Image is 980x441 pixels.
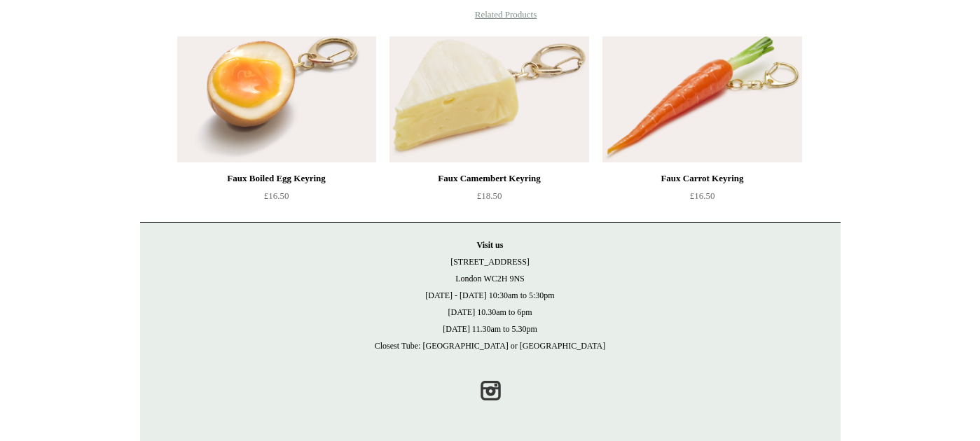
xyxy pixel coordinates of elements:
[602,36,801,162] img: Faux Carrot Keyring
[602,36,801,162] a: Faux Carrot Keyring Faux Carrot Keyring
[181,170,373,187] div: Faux Boiled Egg Keyring
[154,237,827,354] p: [STREET_ADDRESS] London WC2H 9NS [DATE] - [DATE] 10:30am to 5:30pm [DATE] 10.30am to 6pm [DATE] 1...
[606,170,798,187] div: Faux Carrot Keyring
[477,240,504,250] strong: Visit us
[602,170,801,227] a: Faux Carrot Keyring £16.50
[177,170,376,227] a: Faux Boiled Egg Keyring £16.50
[477,190,502,201] span: £18.50
[264,190,289,201] span: £16.50
[690,190,715,201] span: £16.50
[177,36,376,162] a: Faux Boiled Egg Keyring Faux Boiled Egg Keyring
[475,375,506,406] a: Instagram
[140,9,841,20] h4: Related Products
[393,170,585,187] div: Faux Camembert Keyring
[177,36,376,162] img: Faux Boiled Egg Keyring
[389,36,588,162] a: Faux Camembert Keyring Faux Camembert Keyring
[389,170,588,227] a: Faux Camembert Keyring £18.50
[389,36,588,162] img: Faux Camembert Keyring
